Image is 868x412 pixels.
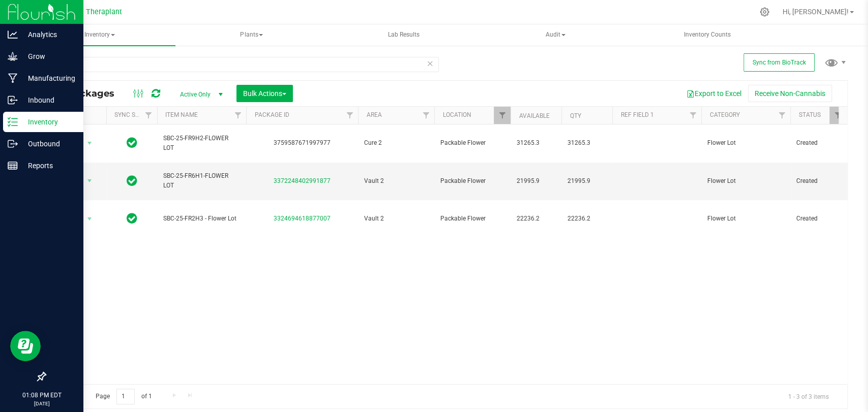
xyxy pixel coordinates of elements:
span: 22236.2 [567,214,606,224]
span: select [83,136,96,150]
p: Inbound [18,94,79,106]
span: Audit [481,25,631,45]
a: Package ID [254,111,289,118]
a: Filter [773,107,790,124]
span: Created [796,214,840,224]
a: 3324694618877007 [274,215,331,222]
span: Flower Lot [707,176,784,186]
p: Analytics [18,28,79,41]
div: Manage settings [758,7,771,17]
p: Reports [18,160,79,172]
a: Location [442,111,471,118]
span: Clear [427,57,434,70]
span: Cure 2 [364,138,428,148]
a: Filter [229,107,246,124]
span: Vault 2 [364,214,428,224]
a: Inventory Counts [632,24,783,46]
span: Packable Flower [440,214,504,224]
span: 1 - 3 of 3 items [780,389,837,404]
span: Created [796,138,840,148]
span: Theraplant [86,8,122,16]
span: Plants [177,25,327,45]
inline-svg: Outbound [8,139,18,149]
span: Packable Flower [440,138,504,148]
button: Receive Non-Cannabis [748,85,832,102]
span: SBC-25-FR9H2-FLOWER LOT [163,134,240,153]
a: Plants [176,24,327,46]
span: select [83,212,96,226]
button: Export to Excel [680,85,748,102]
span: Inventory Counts [670,30,744,39]
input: 1 [116,389,135,404]
inline-svg: Analytics [8,29,18,40]
a: Available [519,112,549,119]
span: Page of 1 [87,389,160,404]
a: Filter [684,107,701,124]
p: Manufacturing [18,72,79,84]
button: Sync from BioTrack [743,53,815,72]
span: Hi, [PERSON_NAME]! [783,8,849,16]
span: 31265.3 [517,138,555,148]
inline-svg: Grow [8,51,18,61]
span: Flower Lot [707,138,784,148]
a: Inventory [24,24,175,46]
inline-svg: Inventory [8,117,18,127]
span: Lab Results [374,30,433,39]
span: Vault 2 [364,176,428,186]
a: Filter [341,107,358,124]
iframe: Resource center [10,331,41,361]
span: SBC-25-FR2H3 - Flower Lot [163,214,240,224]
span: 22236.2 [517,214,555,224]
a: Area [366,111,381,118]
span: Bulk Actions [243,89,286,98]
a: Qty [570,112,581,119]
span: Packable Flower [440,176,504,186]
a: Lab Results [328,24,479,46]
span: In Sync [127,174,137,188]
span: In Sync [127,211,137,226]
p: [DATE] [5,400,79,407]
div: 3759587671997977 [245,138,360,148]
a: Filter [829,107,846,124]
span: Flower Lot [707,214,784,224]
inline-svg: Reports [8,161,18,171]
p: Inventory [18,116,79,128]
p: Grow [18,50,79,62]
span: select [83,174,96,188]
span: 21995.9 [567,176,606,186]
a: Filter [417,107,434,124]
inline-svg: Inbound [8,95,18,105]
a: Item Name [165,111,198,118]
span: In Sync [127,136,137,150]
span: 31265.3 [567,138,606,148]
a: Audit [480,24,631,46]
a: 3372248402991877 [274,177,331,184]
button: Bulk Actions [236,85,293,102]
a: Filter [140,107,157,124]
span: Sync from BioTrack [753,59,806,66]
span: SBC-25-FR6H1-FLOWER LOT [163,171,240,191]
input: Search Package ID, Item Name, SKU, Lot or Part Number... [45,57,439,72]
span: 21995.9 [517,176,555,186]
p: 01:08 PM EDT [5,391,79,400]
a: Status [798,111,820,118]
span: All Packages [53,88,125,99]
span: Created [796,176,840,186]
a: Category [709,111,739,118]
a: Ref Field 1 [620,111,653,118]
a: Filter [494,107,511,124]
a: Sync Status [114,111,154,118]
inline-svg: Manufacturing [8,73,18,83]
p: Outbound [18,138,79,150]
